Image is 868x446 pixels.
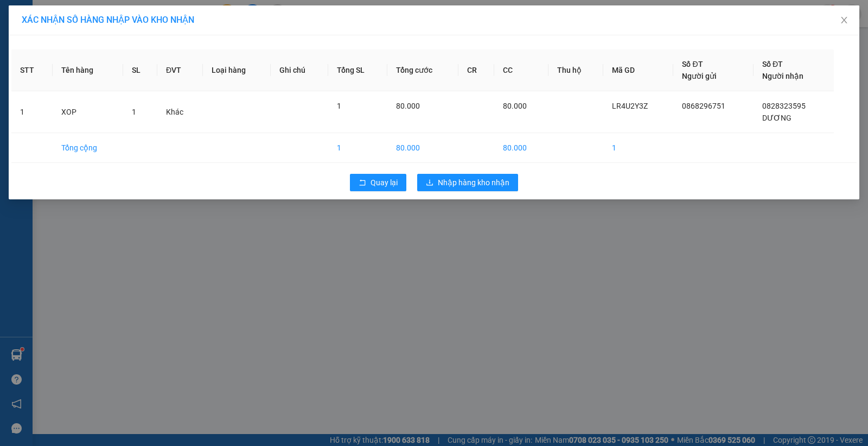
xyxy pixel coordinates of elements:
[503,102,527,110] span: 80.000
[494,49,548,91] th: CC
[22,15,194,25] span: XÁC NHẬN SỐ HÀNG NHẬP VÀO KHO NHẬN
[271,49,328,91] th: Ghi chú
[157,91,203,133] td: Khác
[762,72,803,80] span: Người nhận
[494,133,548,163] td: 80.000
[371,177,398,189] span: Quay lại
[458,49,494,91] th: CR
[53,91,123,133] td: XOP
[359,179,366,187] span: rollback
[417,174,518,191] button: downloadNhập hàng kho nhận
[337,102,341,110] span: 1
[548,49,603,91] th: Thu hộ
[203,49,271,91] th: Loại hàng
[762,114,792,122] span: DƯƠNG
[53,49,123,91] th: Tên hàng
[387,49,458,91] th: Tổng cước
[350,174,406,191] button: rollbackQuay lại
[328,49,387,91] th: Tổng SL
[426,179,433,187] span: download
[682,60,703,68] span: Số ĐT
[612,102,648,110] span: LR4U2Y3Z
[396,102,420,110] span: 80.000
[840,16,848,24] span: close
[53,133,123,163] td: Tổng cộng
[762,102,806,110] span: 0828323595
[762,60,783,68] span: Số ĐT
[11,49,53,91] th: STT
[157,49,203,91] th: ĐVT
[123,49,157,91] th: SL
[829,5,859,36] button: Close
[132,108,136,116] span: 1
[603,133,673,163] td: 1
[387,133,458,163] td: 80.000
[603,49,673,91] th: Mã GD
[438,177,509,189] span: Nhập hàng kho nhận
[682,72,717,80] span: Người gửi
[328,133,387,163] td: 1
[682,102,725,110] span: 0868296751
[11,91,53,133] td: 1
